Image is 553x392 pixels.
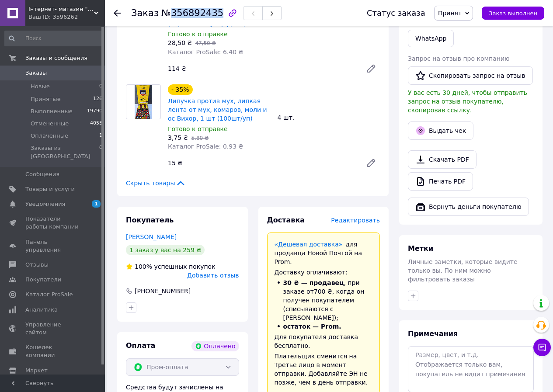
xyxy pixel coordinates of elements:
[114,9,121,17] div: Вернуться назад
[187,272,239,279] span: Добавить отзыв
[408,121,473,140] button: Выдать чек
[25,238,81,254] span: Панель управления
[25,185,75,193] span: Товары и услуги
[408,258,518,283] span: Личные заметки, которые видите только вы. По ним можно фильтровать заказы
[99,132,102,140] span: 1
[25,54,87,62] span: Заказы и сообщения
[408,89,527,114] span: У вас есть 30 дней, чтобы отправить запрос на отзыв покупателю, скопировав ссылку.
[168,49,243,56] span: Каталог ProSale: 6.40 ₴
[134,287,191,295] div: [PHONE_NUMBER]
[93,95,102,103] span: 126
[408,66,533,85] button: Скопировать запрос на отзыв
[28,13,105,21] div: Ваш ID: 3596262
[25,69,47,77] span: Заказы
[92,200,101,208] span: 1
[25,170,59,178] span: Сообщения
[283,323,341,330] span: остаток — Prom.
[25,200,65,208] span: Уведомления
[275,278,373,322] li: , при заказе от 700 ₴ , когда он получен покупателем (списываются с [PERSON_NAME]);
[274,111,384,124] div: 4 шт.
[191,135,209,141] span: 5,80 ₴
[25,367,48,375] span: Маркет
[367,9,425,17] div: Статус заказа
[283,279,344,286] span: 30 ₴ — продавец
[25,321,81,336] span: Управление сайтом
[25,291,73,298] span: Каталог ProSale
[482,7,544,20] button: Заказ выполнен
[362,60,380,77] a: Редактировать
[135,263,152,270] span: 100%
[31,120,69,128] span: Отмененные
[87,108,102,115] span: 19790
[438,10,462,17] span: Принят
[275,241,343,248] a: «Дешевая доставка»
[99,83,102,90] span: 0
[275,352,373,387] div: Плательщик сменится на Третье лицо в момент отправки. Добавляйте ЭН не позже, чем в день отправки.
[362,154,380,172] a: Редактировать
[168,31,228,38] span: Готово к отправке
[489,10,537,17] span: Заказ выполнен
[31,95,61,103] span: Принятые
[168,97,267,122] a: Липучка против мух, липкая лента от мух, комаров, моли и ос Вихор, 1 шт (100шт/уп)
[275,268,373,277] div: Доставку оплачивают:
[4,31,103,46] input: Поиск
[408,198,529,216] button: Вернуть деньги покупателю
[31,108,73,115] span: Выполненные
[90,120,102,128] span: 4055
[126,262,216,271] div: успешных покупок
[164,62,359,75] div: 114 ₴
[168,84,193,95] div: - 35%
[168,125,228,132] span: Готово к отправке
[25,306,58,314] span: Аналитика
[168,134,188,141] span: 3,75 ₴
[161,8,223,18] span: №356892435
[275,333,373,350] div: Для покупателя доставка бесплатно.
[25,343,81,359] span: Кошелек компании
[267,216,305,224] span: Доставка
[131,8,159,18] span: Заказ
[126,233,177,240] a: [PERSON_NAME]
[25,276,61,284] span: Покупатели
[99,144,102,160] span: 0
[126,179,186,187] span: Скрыть товары
[408,330,458,338] span: Примечания
[164,157,359,169] div: 15 ₴
[126,341,155,350] span: Оплата
[168,143,243,150] span: Каталог ProSale: 0.93 ₴
[25,261,49,269] span: Отзывы
[25,215,81,231] span: Показатели работы компании
[31,144,99,160] span: Заказы из [GEOGRAPHIC_DATA]
[195,40,216,46] span: 47,50 ₴
[191,341,239,351] div: Оплачено
[135,85,153,119] img: Липучка против мух, липкая лента от мух, комаров, моли и ос Вихор, 1 шт (100шт/уп)
[408,244,433,253] span: Метки
[408,30,454,47] a: WhatsApp
[408,172,473,191] a: Печать PDF
[126,245,205,255] div: 1 заказ у вас на 259 ₴
[168,39,192,46] span: 28,50 ₴
[28,5,94,13] span: Інтернет- магазин " Товари в Дім"
[408,55,510,62] span: Запрос на отзыв про компанию
[275,240,373,266] div: для продавца Новой Почтой на Prom.
[31,83,50,90] span: Новые
[331,217,380,224] span: Редактировать
[533,339,551,356] button: Чат с покупателем
[408,150,476,169] a: Скачать PDF
[126,216,174,224] span: Покупатель
[31,132,68,140] span: Оплаченные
